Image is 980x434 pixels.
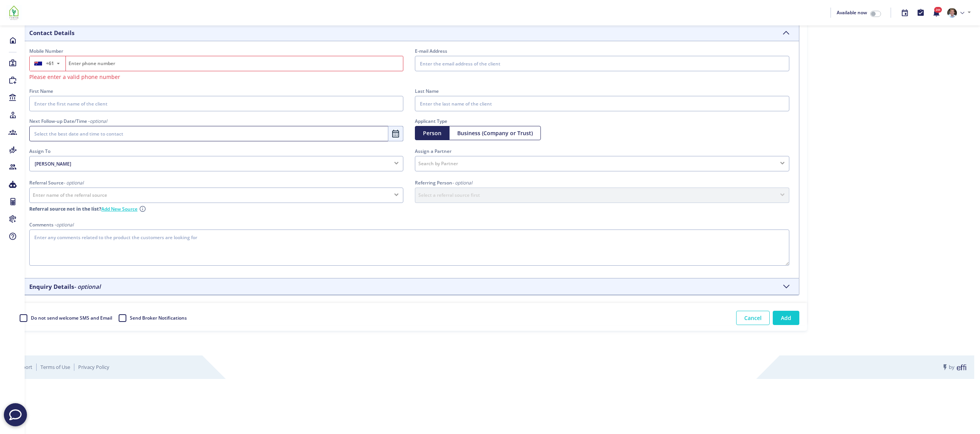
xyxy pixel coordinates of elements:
label: Last Name [415,87,789,95]
span: Do not send welcome SMS and Email [31,315,112,321]
button: Business (Company or Trust) [449,126,541,140]
i: - optional [452,179,472,186]
i: Note: Use Referral Portal to add a complete referrer profile. [139,205,146,213]
button: 244 [928,5,944,21]
span: by [941,364,967,371]
button: Cancel [736,311,770,325]
label: Comments - [29,221,74,228]
span: Available now [837,9,867,16]
span: 244 [934,7,942,13]
label: Applicant Type [415,117,789,125]
span: Send Broker Notifications [130,315,187,321]
input: Enter the first name of the client [29,96,403,111]
div: Please enter a valid phone number [29,73,403,81]
h5: Contact Details [29,29,74,36]
label: Mobile Number [29,47,403,55]
h5: Enquiry Details [29,283,101,290]
img: 05ee49a5-7a20-4666-9e8c-f1b57a6951a1-637908577730117354.png [947,8,957,18]
b: Referral source not in the list? [29,205,101,213]
span: Enter name of the referral source [33,192,107,199]
i: optional [56,221,74,228]
label: E-mail Address [415,47,789,55]
a: Add New Source [101,205,138,213]
span: [PERSON_NAME] [33,160,388,168]
button: Add [773,311,799,325]
input: Enter phone number [66,56,403,71]
i: optional [90,118,107,124]
legend: Assign a Partner [415,147,789,155]
label: Referral Source [29,179,84,186]
span: Search by Partner [418,160,458,167]
label: Referring Person [415,179,472,186]
button: Person [415,126,450,140]
input: Enter the last name of the client [415,96,789,111]
img: 7ef6f553-fa6a-4c30-bc82-24974be04ac6-637908507574932421.png [6,5,22,20]
span: ▼ [56,62,63,65]
input: Select the best date and time to contact [29,126,403,141]
a: Privacy Policy [78,364,109,370]
a: Terms of Use [40,364,70,370]
i: - optional [64,179,84,186]
i: - optional [74,283,101,290]
label: Next Follow-up Date/Time - [29,117,107,125]
input: Enter the email address of the client [415,56,789,71]
legend: Assign To [29,147,403,155]
label: First Name [29,87,403,95]
span: +61 [46,60,54,67]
